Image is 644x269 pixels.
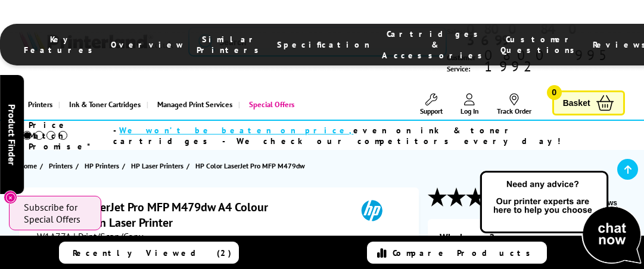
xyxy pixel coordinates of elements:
[382,29,489,61] span: Cartridges & Accessories
[344,199,399,221] img: HP
[195,159,308,172] a: HP Color LaserJet Pro MFP M479dw
[19,159,37,172] span: Home
[24,34,99,55] span: Key Features
[147,89,238,120] a: Managed Print Services
[37,230,71,242] span: W1A77A
[547,85,562,100] span: 0
[19,89,58,120] a: Printers
[49,159,73,172] span: Printers
[59,242,239,264] a: Recently Viewed (2)
[111,39,185,50] span: Overview
[85,159,119,172] span: HP Printers
[277,39,370,50] span: Specification
[6,104,18,165] span: Product Finder
[131,159,183,172] span: HP Laser Printers
[49,159,76,172] a: Printers
[131,159,186,172] a: HP Laser Printers
[447,49,625,74] span: Customer Service:
[119,125,353,136] span: We won’t be beaten on price,
[500,34,581,55] span: Customer Questions
[29,120,113,152] span: Price Match Promise*
[420,93,443,115] a: Support
[58,89,147,120] a: Ink & Toner Cartridges
[73,230,143,242] span: | Print/Scan/Copy
[497,93,531,115] a: Track Order
[195,159,305,172] span: HP Color LaserJet Pro MFP M479dw
[477,169,644,267] img: Open Live Chat window
[85,159,122,172] a: HP Printers
[420,107,443,115] span: Support
[19,159,40,172] a: Home
[197,34,265,55] span: Similar Printers
[24,201,89,225] span: Subscribe for Special Offers
[4,190,17,204] button: Close
[73,248,232,258] span: Recently Viewed (2)
[440,231,612,249] div: Why buy me?
[461,107,479,115] span: Log In
[113,125,612,146] div: - even on ink & toner cartridges - We check our competitors every day!
[563,95,590,111] span: Basket
[367,242,547,264] a: Compare Products
[238,89,300,120] a: Special Offers
[461,93,479,115] a: Log In
[6,125,613,146] li: modal_Promise
[552,90,625,116] a: Basket 0
[37,199,344,230] h1: HP Color LaserJet Pro MFP M479dw A4 Colour Multifunction Laser Printer
[69,89,141,120] span: Ink & Toner Cartridges
[393,248,537,258] span: Compare Products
